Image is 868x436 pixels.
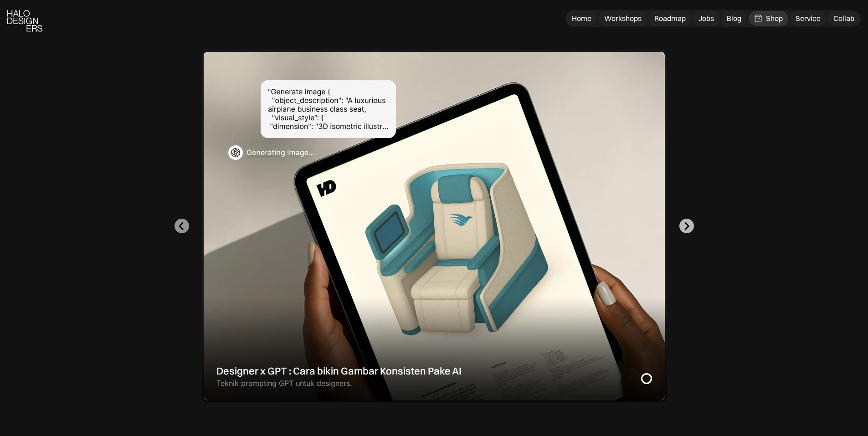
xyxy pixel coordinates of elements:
div: Service [796,14,821,23]
div: Blog [727,14,741,23]
a: Roadmap [649,11,691,26]
a: Blog [721,11,747,26]
a: Jobs [693,11,719,26]
div: Jobs [699,14,714,23]
a: Workshops [599,11,647,26]
div: Roadmap [654,14,686,23]
a: Shop [749,11,788,26]
button: Go to last slide [175,219,189,233]
div: 1 of 2 [202,50,667,402]
div: Workshops [604,14,642,23]
a: Home [566,11,597,26]
div: Collab [833,14,854,23]
a: Service [790,11,826,26]
button: Next slide [679,219,694,233]
div: Home [572,14,591,23]
a: Collab [828,11,860,26]
a: Designer x GPT : Cara bikin Gambar Konsisten Pake AITeknik prompting GPT untuk designers. [202,50,667,402]
div: Shop [766,14,783,23]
